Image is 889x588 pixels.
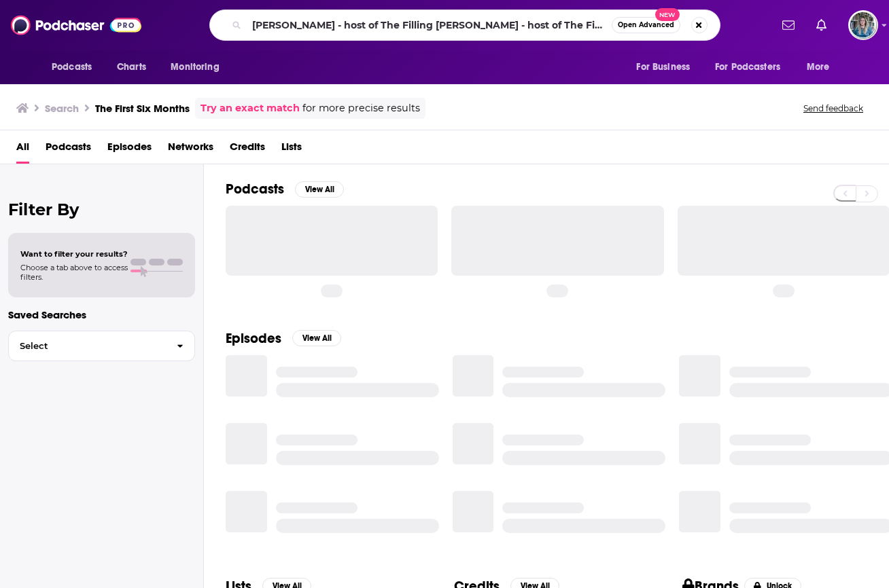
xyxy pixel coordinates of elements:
[161,54,237,80] button: open menu
[799,103,867,114] button: Send feedback
[9,342,166,350] span: Select
[16,136,29,164] a: All
[848,10,878,40] span: Logged in as EllaDavidson
[8,331,195,361] button: Select
[209,10,720,41] div: Search podcasts, credits, & more...
[11,12,141,38] img: Podchaser - Follow, Share and Rate Podcasts
[797,54,847,80] button: open menu
[295,181,344,198] button: View All
[715,58,780,77] span: For Podcasters
[848,10,878,40] button: Show profile menu
[45,102,79,115] h3: Search
[20,249,128,259] span: Want to filter your results?
[302,100,420,116] span: for more precise results
[292,330,341,346] button: View All
[612,17,680,33] button: Open AdvancedNew
[52,58,92,77] span: Podcasts
[8,200,195,219] h2: Filter By
[618,22,674,29] span: Open Advanced
[46,136,91,164] a: Podcasts
[117,58,146,77] span: Charts
[201,100,300,116] a: Try an exact match
[777,14,800,37] a: Show notifications dropdown
[655,8,680,21] span: New
[226,181,344,198] a: PodcastsView All
[706,54,800,80] button: open menu
[230,136,265,164] a: Credits
[627,54,707,80] button: open menu
[171,58,219,77] span: Monitoring
[807,58,830,77] span: More
[247,14,612,36] input: Search podcasts, credits, & more...
[8,308,195,321] p: Saved Searches
[42,54,109,80] button: open menu
[281,136,302,164] a: Lists
[168,136,213,164] a: Networks
[226,181,284,198] h2: Podcasts
[636,58,690,77] span: For Business
[20,263,128,282] span: Choose a tab above to access filters.
[226,330,341,347] a: EpisodesView All
[107,136,152,164] a: Episodes
[226,330,281,347] h2: Episodes
[95,102,190,115] h3: The First Six Months
[108,54,154,80] a: Charts
[848,10,878,40] img: User Profile
[811,14,832,37] a: Show notifications dropdown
